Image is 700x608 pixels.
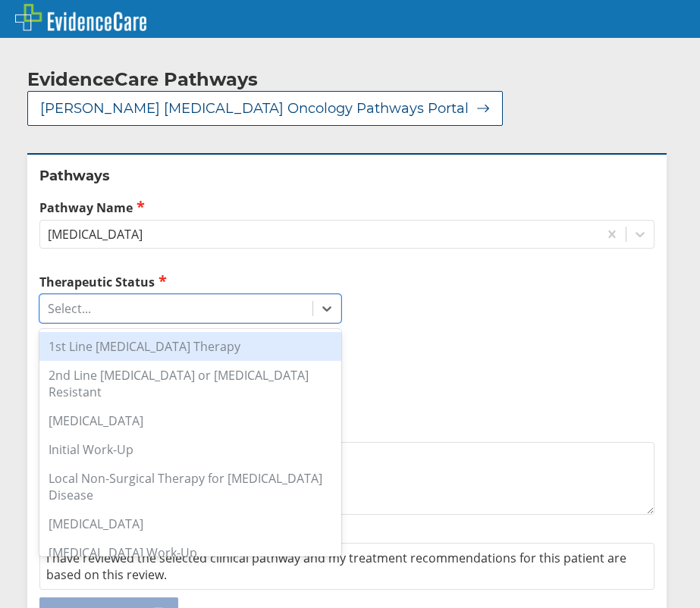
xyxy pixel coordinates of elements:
[39,422,654,438] label: Additional Details
[39,199,654,216] label: Pathway Name
[39,273,341,290] label: Therapeutic Status
[15,4,146,31] img: EvidenceCare
[48,300,91,317] div: Select...
[27,91,503,126] button: [PERSON_NAME] [MEDICAL_DATA] Oncology Pathways Portal
[48,226,143,243] div: [MEDICAL_DATA]
[27,68,258,91] h2: EvidenceCare Pathways
[39,167,654,185] h2: Pathways
[39,406,341,435] div: [MEDICAL_DATA]
[40,99,469,118] span: [PERSON_NAME] [MEDICAL_DATA] Oncology Pathways Portal
[39,361,341,406] div: 2nd Line [MEDICAL_DATA] or [MEDICAL_DATA] Resistant
[39,435,341,464] div: Initial Work-Up
[39,332,341,361] div: 1st Line [MEDICAL_DATA] Therapy
[39,509,341,538] div: [MEDICAL_DATA]
[39,464,341,509] div: Local Non-Surgical Therapy for [MEDICAL_DATA] Disease
[46,550,626,583] span: I have reviewed the selected clinical pathway and my treatment recommendations for this patient a...
[39,538,341,567] div: [MEDICAL_DATA] Work-Up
